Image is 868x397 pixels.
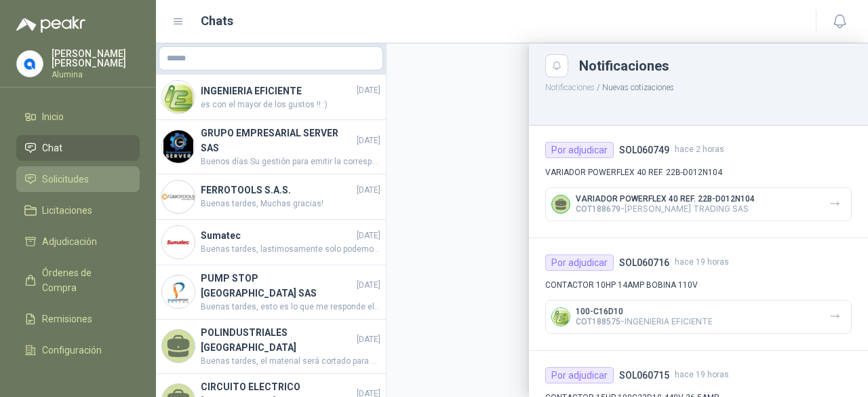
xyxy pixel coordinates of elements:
[17,51,43,77] img: Company Logo
[576,194,755,204] p: VARIADOR POWERFLEX 40 REF. 22B-D012N104
[42,109,64,124] span: Inicio
[529,77,868,94] p: / Nuevas cotizaciones
[42,343,102,358] span: Configuración
[545,142,614,158] div: Por adjudicar
[545,279,852,292] p: CONTACTOR 10HP 14AMP BOBINA 110V
[545,166,852,179] p: VARIADOR POWERFLEX 40 REF. 22B-D012N104
[201,12,233,31] h1: Chats
[42,140,62,155] span: Chat
[16,197,140,223] a: Licitaciones
[552,308,570,326] img: Company Logo
[16,104,140,130] a: Inicio
[545,83,595,92] button: Notificaciones
[675,368,729,381] span: hace 19 horas
[42,311,92,326] span: Remisiones
[42,265,127,295] span: Órdenes de Compra
[619,255,669,270] h4: SOL060716
[545,367,614,383] div: Por adjudicar
[545,54,568,77] button: Close
[545,254,614,271] div: Por adjudicar
[42,234,97,249] span: Adjudicación
[579,59,852,73] div: Notificaciones
[576,204,620,214] span: COT188679
[675,256,729,269] span: hace 19 horas
[675,143,724,156] span: hace 2 horas
[16,135,140,161] a: Chat
[52,71,140,79] p: Alumina
[42,172,89,187] span: Solicitudes
[16,337,140,363] a: Configuración
[576,204,755,214] p: - [PERSON_NAME] TRADING SAS
[16,166,140,192] a: Solicitudes
[619,368,669,383] h4: SOL060715
[16,229,140,254] a: Adjudicación
[16,260,140,301] a: Órdenes de Compra
[576,316,713,326] p: - INGENIERIA EFICIENTE
[16,16,85,33] img: Logo peakr
[42,203,92,218] span: Licitaciones
[52,49,140,68] p: [PERSON_NAME] [PERSON_NAME]
[16,306,140,332] a: Remisiones
[576,307,713,316] p: 100-C16D10
[576,317,620,326] span: COT188575
[619,143,669,157] h4: SOL060749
